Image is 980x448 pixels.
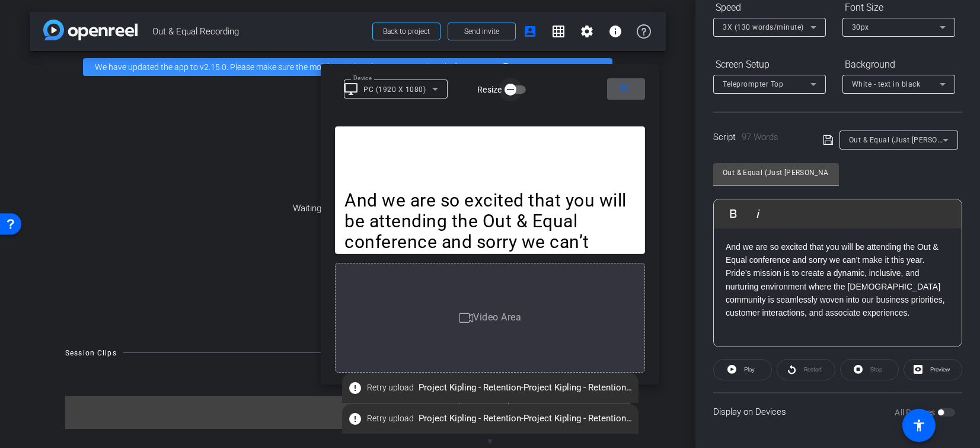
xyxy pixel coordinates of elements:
mat-icon: error [348,381,362,395]
mat-icon: settings [580,24,594,39]
mat-icon: close [617,81,631,96]
img: app-logo [43,20,138,40]
mat-icon: info [608,24,623,39]
span: Out & Equal (Just [PERSON_NAME]) [849,135,972,144]
span: Retry upload [367,412,414,425]
div: Session Clips [65,347,117,359]
span: Teleprompter Top [723,80,783,88]
span: Preview [930,366,950,373]
mat-label: Device [353,75,372,81]
span: Back to project [383,27,430,36]
span: Out & Equal Recording [152,20,365,43]
span: ▼ [486,436,494,447]
div: Screen Setup [713,55,826,75]
div: Waiting for subjects to join... [30,83,666,334]
mat-icon: grid_on [551,24,566,39]
div: Script [713,131,806,144]
mat-icon: highlight_off [501,62,510,72]
div: Display on Devices [713,392,962,431]
mat-icon: desktop_windows [344,82,358,96]
span: Play [744,366,755,373]
div: Background [842,55,955,75]
p: And we are so excited that you will be attending the Out & Equal conference and sorry we can’t ma... [344,190,636,419]
span: Send invite [464,27,499,36]
span: 30px [852,23,869,31]
label: All Devices [895,406,937,418]
span: White - text in black [852,80,921,88]
mat-select-trigger: PC (1920 X 1080) [363,85,426,94]
mat-icon: accessibility [912,418,926,433]
span: Project Kipling - Retention-Project Kipling - Retention-[PERSON_NAME]-2025-08-25_09-14-37-399-1.webm [342,408,639,430]
span: Retry upload [367,382,414,394]
span: 3X (130 words/minute) [723,23,804,31]
a: Platform Status [439,62,498,72]
span: Video Area [473,312,521,323]
mat-icon: error [348,412,362,426]
label: Resize [477,84,505,96]
input: Title [723,166,829,180]
mat-icon: account_box [523,24,537,39]
div: We have updated the app to v2.15.0. Please make sure the mobile user has the newest version. [83,58,612,76]
p: And we are so excited that you will be attending the Out & Equal conference and sorry we can’t ma... [726,240,950,320]
span: 97 Words [742,132,778,142]
span: Project Kipling - Retention-Project Kipling - Retention-[PERSON_NAME]-2025-08-25_09-14-47-015-1.webm [342,377,639,399]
